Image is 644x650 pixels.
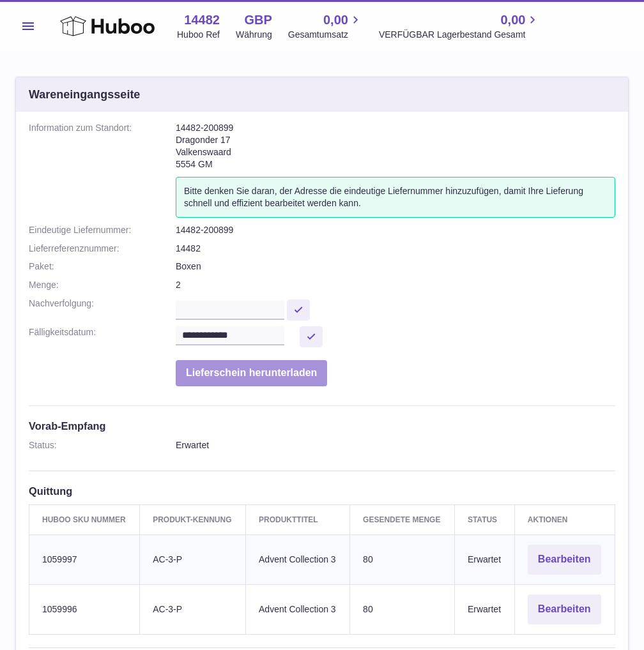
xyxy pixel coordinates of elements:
[29,484,615,498] h3: Quittung
[379,11,540,41] a: 0,00 VERFÜGBAR Lagerbestand Gesamt
[501,11,526,29] span: 0,00
[379,29,540,41] span: VERFÜGBAR Lagerbestand Gesamt
[29,326,176,347] dt: Fälligkeitsdatum:
[454,584,514,634] td: Erwartet
[29,298,176,320] dt: Nachverfolgung:
[29,584,140,634] td: 1059996
[177,29,220,41] div: Huboo Ref
[176,224,615,236] dd: 14482-200899
[514,504,615,534] th: Aktionen
[323,11,348,29] span: 0,00
[528,594,601,624] button: Bearbeiten
[246,584,350,634] td: Advent Collection 3
[288,11,363,41] a: 0,00 Gesamtumsatz
[288,29,363,41] span: Gesamtumsatz
[236,29,272,41] div: Währung
[176,122,615,177] address: 14482-200899 Dragonder 17 Valkenswaard 5554 GM
[29,535,140,585] td: 1059997
[140,504,246,534] th: Produkt-Kennung
[29,439,176,451] dt: Status:
[176,439,615,451] dd: Erwartet
[184,11,220,29] strong: 14482
[244,11,272,29] strong: GBP
[176,261,615,273] dd: Boxen
[29,279,176,291] dt: Menge:
[29,243,176,255] dt: Lieferreferenznummer:
[454,504,514,534] th: Status
[29,87,140,102] h3: Wareneingangsseite
[29,419,615,433] h3: Vorab-Empfang
[350,584,455,634] td: 80
[246,535,350,585] td: Advent Collection 3
[29,224,176,236] dt: Eindeutige Liefernummer:
[350,504,455,534] th: Gesendete Menge
[350,535,455,585] td: 80
[29,122,176,217] dt: Information zum Standort:
[140,584,246,634] td: AC-3-P
[454,535,514,585] td: Erwartet
[528,545,601,575] button: Bearbeiten
[176,177,615,218] div: Bitte denken Sie daran, der Adresse die eindeutige Liefernummer hinzuzufügen, damit Ihre Lieferun...
[29,261,176,273] dt: Paket:
[176,243,615,255] dd: 14482
[29,504,140,534] th: Huboo SKU Nummer
[246,504,350,534] th: Produkttitel
[140,535,246,585] td: AC-3-P
[176,279,615,291] dd: 2
[176,360,327,386] button: Lieferschein herunterladen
